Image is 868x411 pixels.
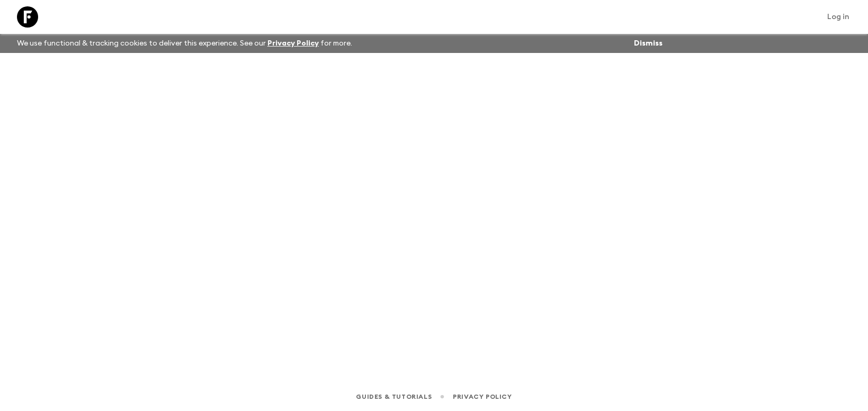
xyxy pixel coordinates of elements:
p: We use functional & tracking cookies to deliver this experience. See our for more. [13,34,356,53]
button: Dismiss [631,36,665,51]
a: Log in [821,10,855,24]
a: Privacy Policy [267,40,319,47]
a: Privacy Policy [453,391,512,403]
a: Guides & Tutorials [356,391,432,403]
